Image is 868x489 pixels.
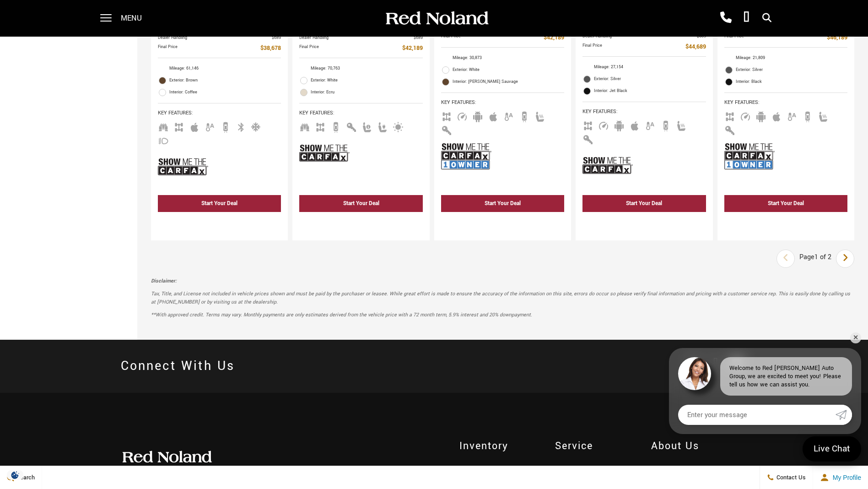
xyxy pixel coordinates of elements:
[158,43,260,53] span: Final Price
[836,405,852,425] a: Submit
[189,123,200,130] span: Apple Car-Play
[346,123,357,130] span: Keyless Entry
[836,250,855,267] a: next page
[5,470,26,480] section: Click to Open Cookie Consent Modal
[736,65,847,75] span: Exterior: Silver
[582,135,593,142] span: Keyless Entry
[384,11,489,27] img: Red Noland Auto Group
[121,450,212,464] img: Red Noland Auto Group
[629,121,640,128] span: Apple Car-Play
[441,52,564,64] li: Mileage: 30,873
[158,34,272,41] span: Dealer Handling
[534,112,545,119] span: Heated Seats
[402,43,423,53] span: $42,189
[158,123,169,130] span: Third Row Seats
[519,112,530,119] span: Backup Camera
[755,112,766,119] span: Android Auto
[272,34,281,41] span: $689
[299,195,422,212] div: Start Your Deal
[459,439,542,453] span: Inventory
[299,43,422,53] a: Final Price $42,189
[787,112,798,119] span: Auto Climate Control
[829,474,861,481] span: My Profile
[544,33,564,43] span: $42,189
[594,87,706,96] span: Interior: Jet Black
[251,123,262,130] span: Cooled Seats
[158,214,281,231] div: undefined - Pre-Owned 2019 BMW X7 xDrive40i With Navigation & AWD
[441,214,564,231] div: undefined - Certified Pre-Owned 2023 Cadillac XT5 Sport With Navigation & AWD
[201,200,237,207] div: Start Your Deal
[441,98,564,108] span: Key Features :
[158,195,281,212] div: Start Your Deal
[660,121,671,128] span: Backup Camera
[724,52,847,64] li: Mileage: 21,809
[441,126,452,133] span: Keyless Entry
[260,43,281,53] span: $38,678
[414,34,423,41] span: $689
[555,439,637,453] span: Service
[299,34,422,41] a: Dealer Handling $689
[626,200,662,207] div: Start Your Deal
[813,466,868,489] button: Open user profile menu
[594,75,706,84] span: Exterior: Silver
[121,353,235,379] h2: Connect With Us
[377,123,388,130] span: Power Seats
[582,107,706,117] span: Key Features :
[299,43,402,53] span: Final Price
[173,123,184,130] span: AWD
[299,108,422,118] span: Key Features :
[5,470,26,480] img: Opt-Out Icon
[299,34,413,41] span: Dealer Handling
[724,214,847,231] div: undefined - Certified Pre-Owned 2024 Cadillac XT5 Sport With Navigation & AWD
[582,61,706,73] li: Mileage: 27,154
[818,112,829,119] span: Heated Seats
[771,112,782,119] span: Apple Car-Play
[582,195,706,212] div: Start Your Deal
[393,123,404,130] span: Sun/Moon Roof
[485,200,521,207] div: Start Your Deal
[803,436,861,462] a: Live Chat
[441,33,564,43] a: Final Price $42,189
[645,121,656,128] span: Auto Climate Control
[169,76,281,85] span: Exterior: Brown
[453,77,564,87] span: Interior: [PERSON_NAME] Sauvage
[441,195,564,212] div: Start Your Deal
[488,112,499,119] span: Apple Car-Play
[299,123,310,130] span: Third Row Seats
[158,108,281,118] span: Key Features :
[676,121,687,128] span: Heated Seats
[774,473,806,482] span: Contact Us
[651,439,747,453] span: About Us
[315,123,326,130] span: AWD
[740,112,751,119] span: Adaptive Cruise Control
[724,126,735,133] span: Keyless Entry
[724,33,847,43] a: Final Price $46,189
[724,98,847,108] span: Key Features :
[582,42,685,52] span: Final Price
[299,63,422,75] li: Mileage: 70,763
[724,140,775,173] img: Show Me the CARFAX 1-Owner Badge
[678,357,711,390] img: Agent profile photo
[724,195,847,212] div: Start Your Deal
[330,123,341,130] span: Backup Camera
[151,277,177,284] strong: Disclaimer:
[582,42,706,52] a: Final Price $44,689
[724,33,827,43] span: Final Price
[151,311,854,319] p: **With approved credit. Terms may vary. Monthly payments are only estimates derived from the vehi...
[724,112,735,119] span: AWD
[169,88,281,97] span: Interior: Coffee
[343,200,379,207] div: Start Your Deal
[299,214,422,231] div: undefined - Pre-Owned 2020 Lexus GX 460 4WD
[720,357,852,396] div: Welcome to Red [PERSON_NAME] Auto Group, we are excited to meet you! Please tell us how we can as...
[582,121,593,128] span: AWD
[582,149,633,182] img: Show Me the CARFAX Badge
[802,112,813,119] span: Backup Camera
[736,77,847,87] span: Interior: Black
[311,88,422,97] span: Interior: Ecru
[158,34,281,41] a: Dealer Handling $689
[614,121,625,128] span: Android Auto
[299,136,350,170] img: Show Me the CARFAX Badge
[685,42,706,52] span: $44,689
[158,150,208,184] img: Show Me the CARFAX Badge
[503,112,514,119] span: Auto Climate Control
